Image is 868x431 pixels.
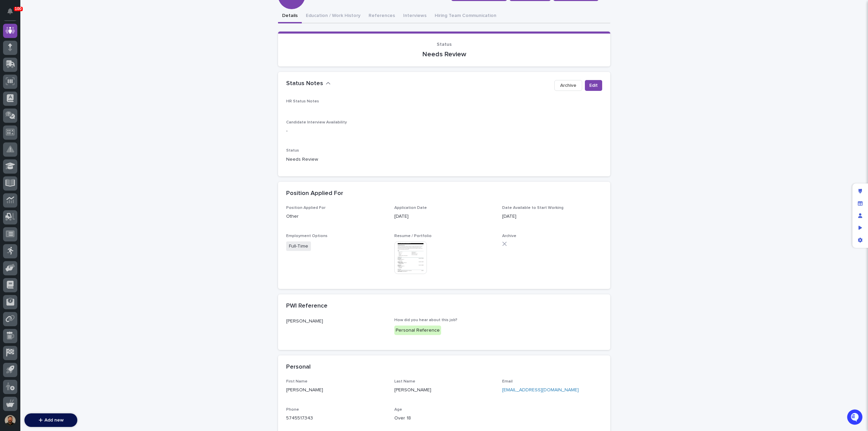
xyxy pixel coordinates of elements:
[286,50,602,58] p: Needs Review
[23,75,111,82] div: Start new chat
[286,379,308,384] span: First Name
[589,82,598,89] span: Edit
[854,210,866,222] div: Manage users
[286,206,325,210] span: Position Applied For
[502,206,564,210] span: Date Available to Start Working
[8,8,17,19] div: Notifications100
[23,82,86,87] div: We're available if you need us!
[437,42,452,47] span: Status
[278,9,302,23] button: Details
[854,222,866,234] div: Preview as
[364,9,399,23] button: References
[846,409,865,427] iframe: Open customer support
[286,302,328,310] h2: PWI Reference
[560,82,576,89] span: Archive
[286,416,313,420] a: 5745517343
[7,75,19,87] img: 1736555164131-43832dd5-751b-4058-ba23-39d91318e5a0
[502,379,513,384] span: Email
[286,156,602,163] p: Needs Review
[286,318,386,325] p: [PERSON_NAME]
[286,213,386,220] p: Other
[7,110,12,115] div: 📖
[18,54,112,61] input: Clear
[394,379,415,384] span: Last Name
[7,38,123,48] p: How can we help?
[394,206,427,210] span: Application Date
[502,234,516,238] span: Archive
[15,6,22,11] p: 100
[3,4,17,18] button: Notifications
[394,213,494,220] p: [DATE]
[394,234,432,238] span: Resume / Portfolio
[48,125,82,131] a: Powered byPylon
[286,234,328,238] span: Employment Options
[502,388,579,392] a: [EMAIL_ADDRESS][DOMAIN_NAME]
[286,128,602,135] p: -
[394,326,441,335] div: Personal Reference
[286,120,347,124] span: Candidate Interview Availability
[399,9,431,23] button: Interviews
[286,241,311,251] span: Full-Time
[302,9,364,23] button: Education / Work History
[394,415,494,422] p: Over 18
[286,387,386,394] p: [PERSON_NAME]
[502,213,602,220] p: [DATE]
[115,77,123,85] button: Start new chat
[394,408,402,412] span: Age
[24,413,77,427] button: Add new
[67,125,82,131] span: Pylon
[394,387,494,394] p: [PERSON_NAME]
[554,80,582,91] button: Archive
[14,109,37,116] span: Help Docs
[286,190,343,197] h2: Position Applied For
[4,106,40,118] a: 📖Help Docs
[854,197,866,210] div: Manage fields and data
[286,364,311,371] h2: Personal
[7,6,20,20] img: Stacker
[394,318,457,322] span: How did you hear about this job?
[286,408,299,412] span: Phone
[585,80,602,91] button: Edit
[431,9,500,23] button: Hiring Team Communication
[286,99,319,103] span: HR Status Notes
[286,149,299,153] span: Status
[854,234,866,246] div: App settings
[3,413,17,428] button: users-avatar
[7,27,123,38] p: Welcome 👋
[854,185,866,197] div: Edit layout
[286,80,331,87] button: Status Notes
[286,80,323,87] h2: Status Notes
